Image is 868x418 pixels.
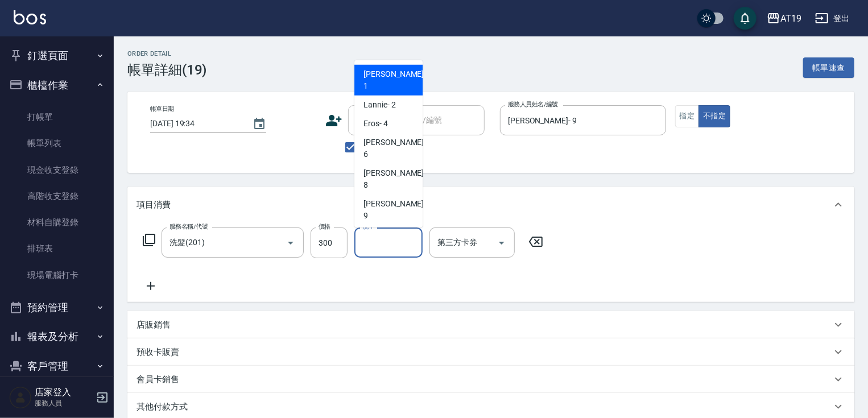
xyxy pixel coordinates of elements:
span: Eros - 4 [363,118,388,130]
button: 客戶管理 [5,351,109,381]
span: [PERSON_NAME] - 9 [363,198,426,222]
a: 高階收支登錄 [5,183,109,209]
label: 帳單日期 [150,105,174,113]
p: 服務人員 [35,398,93,408]
div: 店販銷售 [127,311,854,338]
span: Lannie - 2 [363,99,396,111]
button: Open [493,234,511,252]
img: Logo [14,10,46,24]
span: [PERSON_NAME] - 8 [363,167,426,191]
div: AT19 [780,11,801,26]
button: 帳單速查 [803,57,854,78]
button: 預約管理 [5,293,109,322]
label: 價格 [319,222,330,231]
input: YYYY/MM/DD hh:mm [150,114,241,133]
h5: 店家登入 [35,387,93,398]
a: 現場電腦打卡 [5,262,109,288]
button: 不指定 [698,105,730,127]
img: Person [9,386,32,409]
span: [PERSON_NAME] - 6 [363,136,426,160]
a: 材料自購登錄 [5,209,109,235]
a: 打帳單 [5,104,109,130]
button: Open [282,234,300,252]
button: 釘選頁面 [5,41,109,71]
button: AT19 [762,7,806,30]
button: 櫃檯作業 [5,71,109,100]
a: 現金收支登錄 [5,157,109,183]
div: 會員卡銷售 [127,366,854,393]
p: 店販銷售 [137,319,171,331]
p: 其他付款方式 [137,401,188,413]
button: 登出 [811,8,854,29]
button: 指定 [675,105,700,127]
h2: Order detail [127,50,207,57]
a: 排班表 [5,235,109,262]
p: 會員卡銷售 [137,374,179,386]
button: Choose date, selected date is 2025-10-03 [246,110,273,138]
button: save [734,7,757,30]
span: [PERSON_NAME] - 1 [363,68,426,92]
button: 報表及分析 [5,322,109,351]
a: 帳單列表 [5,130,109,156]
div: 預收卡販賣 [127,338,854,366]
label: 服務人員姓名/編號 [508,100,558,109]
div: 項目消費 [127,187,854,223]
p: 項目消費 [137,199,171,211]
div: 項目消費 [127,223,854,302]
label: 服務名稱/代號 [170,222,208,231]
h3: 帳單詳細 (19) [127,62,207,78]
p: 預收卡販賣 [137,346,179,358]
